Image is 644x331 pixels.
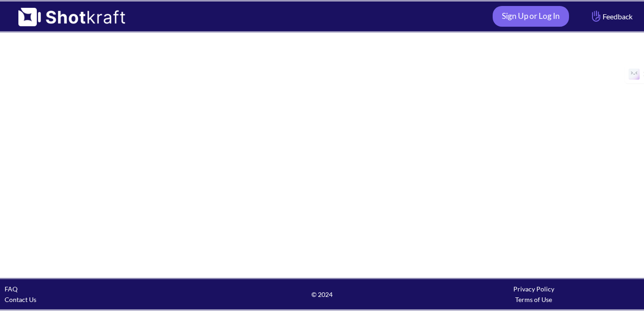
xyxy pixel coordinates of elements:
[428,284,639,294] div: Privacy Policy
[493,6,569,27] a: Sign Up or Log In
[5,296,36,303] a: Contact Us
[428,294,639,305] div: Terms of Use
[216,289,428,300] span: © 2024
[5,285,17,293] a: FAQ
[590,11,632,22] span: Feedback
[590,8,603,24] img: Hand Icon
